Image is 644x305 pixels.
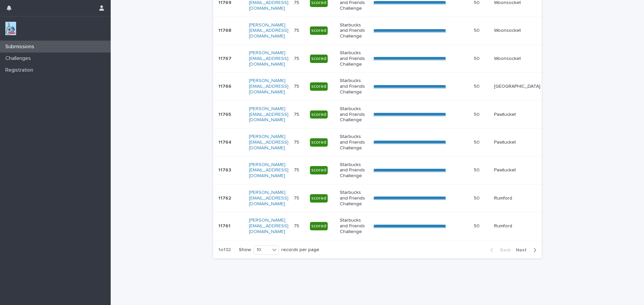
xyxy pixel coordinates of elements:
[494,112,540,118] p: Pawtucket
[310,166,328,174] div: scored
[474,166,481,173] p: 50
[249,162,288,178] a: [PERSON_NAME][EMAIL_ADDRESS][DOMAIN_NAME]
[218,82,233,89] p: 11766
[340,50,368,67] p: Starbucks and Friends Challenge
[340,22,368,39] p: Starbucks and Friends Challenge
[310,222,328,230] div: scored
[340,78,368,95] p: Starbucks and Friends Challenge
[294,55,301,62] p: 75
[494,223,540,229] p: Rumford
[474,222,481,229] p: 50
[249,218,288,234] a: [PERSON_NAME][EMAIL_ADDRESS][DOMAIN_NAME]
[3,67,39,73] p: Registration
[516,248,531,252] span: Next
[513,247,542,253] button: Next
[218,138,233,145] p: 11764
[294,110,301,118] p: 75
[294,26,301,33] p: 75
[494,167,540,173] p: Pawtucket
[281,247,319,253] p: records per page
[340,218,368,234] p: Starbucks and Friends Challenge
[494,56,540,62] p: Woonsocket
[218,110,232,118] p: 11765
[340,134,368,151] p: Starbucks and Friends Challenge
[494,28,540,33] p: Woonsocket
[213,242,236,258] p: 1 of 32
[310,26,328,35] div: scored
[474,138,481,145] p: 50
[3,44,40,50] p: Submissions
[496,248,511,252] span: Back
[310,138,328,147] div: scored
[310,55,328,63] div: scored
[249,134,288,150] a: [PERSON_NAME][EMAIL_ADDRESS][DOMAIN_NAME]
[474,82,481,89] p: 50
[340,190,368,207] p: Starbucks and Friends Challenge
[294,82,301,89] p: 75
[294,222,301,229] p: 75
[494,84,540,89] p: [GEOGRAPHIC_DATA]
[340,162,368,179] p: Starbucks and Friends Challenge
[218,222,232,229] p: 11761
[249,78,288,94] a: [PERSON_NAME][EMAIL_ADDRESS][DOMAIN_NAME]
[5,22,16,35] img: jxsLJbdS1eYBI7rVAS4p
[310,194,328,203] div: scored
[294,166,301,173] p: 75
[249,51,288,67] a: [PERSON_NAME][EMAIL_ADDRESS][DOMAIN_NAME]
[218,55,233,62] p: 11767
[494,196,540,201] p: Rumford
[254,246,270,253] div: 10
[474,110,481,118] p: 50
[485,247,513,253] button: Back
[249,106,288,123] a: [PERSON_NAME][EMAIL_ADDRESS][DOMAIN_NAME]
[239,247,251,253] p: Show
[474,194,481,201] p: 50
[310,82,328,91] div: scored
[294,194,301,201] p: 75
[474,55,481,62] p: 50
[340,106,368,123] p: Starbucks and Friends Challenge
[294,138,301,145] p: 75
[310,110,328,119] div: scored
[218,166,232,173] p: 11763
[3,55,36,62] p: Challenges
[494,140,540,145] p: Pawtucket
[218,194,232,201] p: 11762
[474,26,481,33] p: 50
[249,190,288,206] a: [PERSON_NAME][EMAIL_ADDRESS][DOMAIN_NAME]
[249,23,288,39] a: [PERSON_NAME][EMAIL_ADDRESS][DOMAIN_NAME]
[218,26,233,33] p: 11768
